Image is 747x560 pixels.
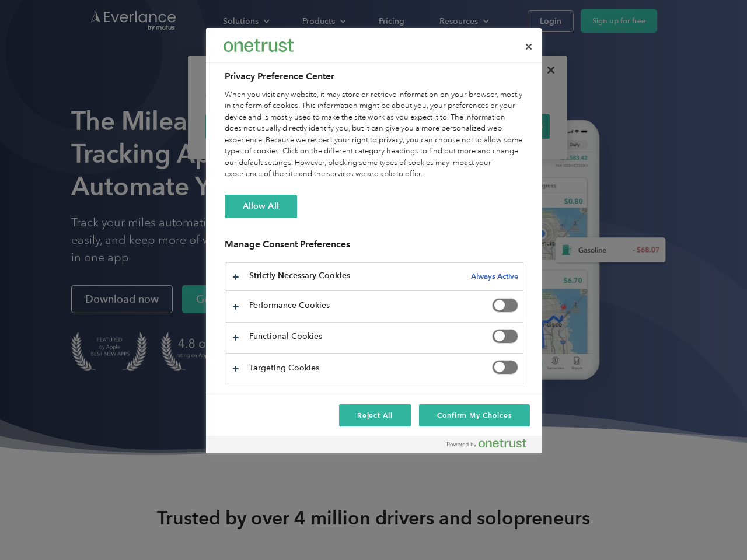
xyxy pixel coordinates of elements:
[419,404,529,426] button: Confirm My Choices
[339,404,411,426] button: Reject All
[206,28,542,453] div: Preference center
[225,69,523,83] h2: Privacy Preference Center
[516,34,542,60] button: Close
[447,439,536,453] a: Powered by OneTrust Opens in a new Tab
[206,28,542,453] div: Privacy Preference Center
[224,39,294,51] img: Everlance
[225,239,523,257] h3: Manage Consent Preferences
[224,34,294,57] div: Everlance
[225,89,523,180] div: When you visit any website, it may store or retrieve information on your browser, mostly in the f...
[447,439,526,448] img: Powered by OneTrust Opens in a new Tab
[225,195,297,218] button: Allow All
